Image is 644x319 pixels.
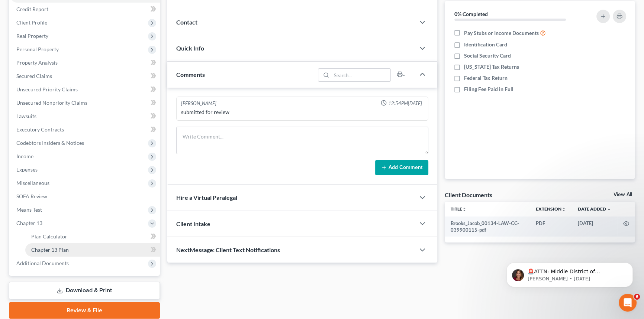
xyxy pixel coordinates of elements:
[16,100,87,106] span: Unsecured Nonpriority Claims
[16,6,48,12] span: Credit Report
[10,83,160,96] a: Unsecured Priority Claims
[462,207,467,212] i: unfold_more
[16,180,49,186] span: Miscellaneous
[10,56,160,69] a: Property Analysis
[464,29,539,37] span: Pay Stubs or Income Documents
[572,217,617,237] td: [DATE]
[634,294,640,300] span: 9
[25,230,160,243] a: Plan Calculator
[176,220,210,227] span: Client Intake
[9,302,160,319] a: Review & File
[16,86,78,92] span: Unsecured Priority Claims
[464,41,507,48] span: Identification Card
[607,207,611,212] i: expand_more
[31,233,67,240] span: Plan Calculator
[25,243,160,257] a: Chapter 13 Plan
[10,123,160,136] a: Executory Contracts
[16,33,48,39] span: Real Property
[176,19,197,26] span: Contact
[176,45,204,52] span: Quick Info
[445,191,492,199] div: Client Documents
[10,69,160,83] a: Secured Claims
[16,206,42,213] span: Means Test
[16,46,59,52] span: Personal Property
[331,69,390,81] input: Search...
[176,71,205,78] span: Comments
[10,3,160,16] a: Credit Report
[464,85,513,93] span: Filing Fee Paid in Full
[9,282,160,299] a: Download & Print
[578,206,611,212] a: Date Added expand_more
[16,193,47,199] span: SOFA Review
[16,220,42,226] span: Chapter 13
[16,153,33,159] span: Income
[10,110,160,123] a: Lawsuits
[454,11,488,17] strong: 0% Completed
[16,59,58,66] span: Property Analysis
[16,260,69,266] span: Additional Documents
[388,100,422,107] span: 12:54PM[DATE]
[536,206,566,212] a: Extensionunfold_more
[16,113,36,119] span: Lawsuits
[181,108,424,116] div: submitted for review
[16,140,84,146] span: Codebtors Insiders & Notices
[445,217,530,237] td: Brooks_Jacob_00134-LAW-CC-039900115-pdf
[16,126,64,133] span: Executory Contracts
[16,166,38,173] span: Expenses
[176,194,237,201] span: Hire a Virtual Paralegal
[464,63,519,71] span: [US_STATE] Tax Returns
[375,160,428,176] button: Add Comment
[614,192,632,197] a: View All
[451,206,467,212] a: Titleunfold_more
[464,52,511,59] span: Social Security Card
[181,100,216,107] div: [PERSON_NAME]
[16,19,47,26] span: Client Profile
[176,246,280,253] span: NextMessage: Client Text Notifications
[10,96,160,110] a: Unsecured Nonpriority Claims
[530,217,572,237] td: PDF
[464,74,508,82] span: Federal Tax Return
[10,190,160,203] a: SOFA Review
[561,207,566,212] i: unfold_more
[619,294,637,312] iframe: Intercom live chat
[495,247,644,299] iframe: Intercom notifications message
[31,247,69,253] span: Chapter 13 Plan
[16,73,52,79] span: Secured Claims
